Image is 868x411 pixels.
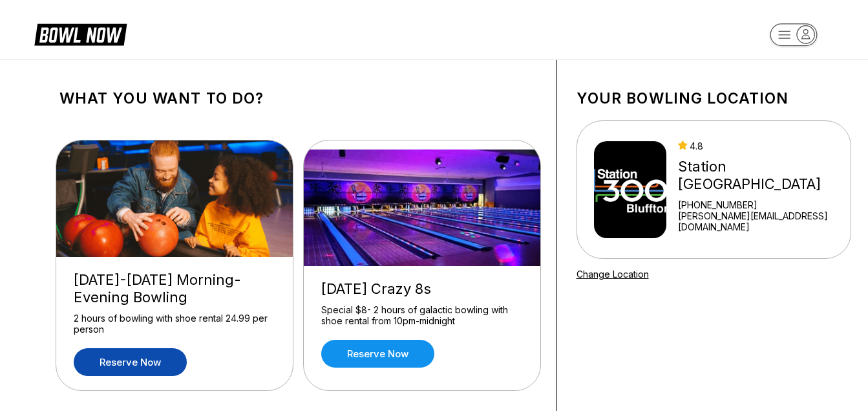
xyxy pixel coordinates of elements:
div: [DATE]-[DATE] Morning-Evening Bowling [74,271,275,306]
img: Thursday Crazy 8s [304,150,542,266]
div: [PHONE_NUMBER] [678,199,845,210]
h1: Your bowling location [577,89,851,107]
h1: What you want to do? [59,89,537,107]
a: Reserve now [321,340,434,368]
a: Change Location [577,269,649,280]
div: Special $8- 2 hours of galactic bowling with shoe rental from 10pm-midnight [321,304,523,327]
div: [DATE] Crazy 8s [321,280,523,298]
a: [PERSON_NAME][EMAIL_ADDRESS][DOMAIN_NAME] [678,210,845,232]
div: 4.8 [678,140,845,151]
div: Station [GEOGRAPHIC_DATA] [678,158,845,193]
img: Station 300 Bluffton [594,141,667,238]
div: 2 hours of bowling with shoe rental 24.99 per person [74,313,275,335]
img: Friday-Sunday Morning-Evening Bowling [56,140,294,257]
a: Reserve now [74,348,187,376]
